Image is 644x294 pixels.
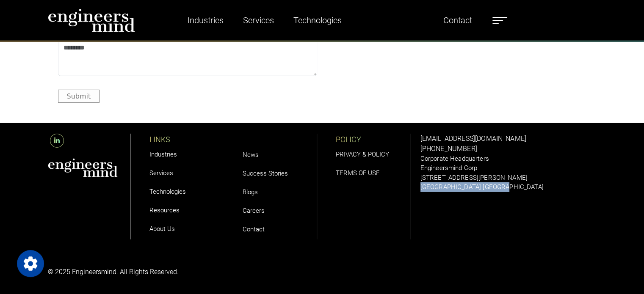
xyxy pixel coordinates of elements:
p: POLICY [336,134,410,145]
p: Corporate Headquarters [420,154,597,164]
img: logo [48,8,135,32]
p: Engineersmind Corp [420,163,597,173]
a: [EMAIL_ADDRESS][DOMAIN_NAME] [420,135,526,143]
a: Success Stories [243,170,288,177]
a: [PHONE_NUMBER] [420,145,477,153]
p: © 2025 Engineersmind. All Rights Reserved. [48,267,317,277]
a: News [243,151,259,159]
a: Services [240,11,277,30]
button: Submit [58,90,100,103]
a: Contact [440,11,475,30]
a: Contact [243,225,265,233]
img: aws [48,158,118,177]
a: Industries [149,151,177,158]
a: PRIVACY & POLICY [336,151,389,158]
a: Resources [149,206,180,214]
a: About Us [149,225,175,233]
a: Careers [243,207,265,214]
a: Services [149,169,173,177]
a: Blogs [243,188,258,196]
a: Technologies [149,188,186,195]
p: [STREET_ADDRESS][PERSON_NAME] [420,173,597,183]
p: [GEOGRAPHIC_DATA] [GEOGRAPHIC_DATA] [420,182,597,192]
p: LINKS [149,134,224,145]
a: LinkedIn [48,137,66,145]
a: Industries [184,11,227,30]
a: TERMS OF USE [336,169,380,177]
a: Technologies [290,11,345,30]
iframe: reCAPTCHA [327,40,456,73]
